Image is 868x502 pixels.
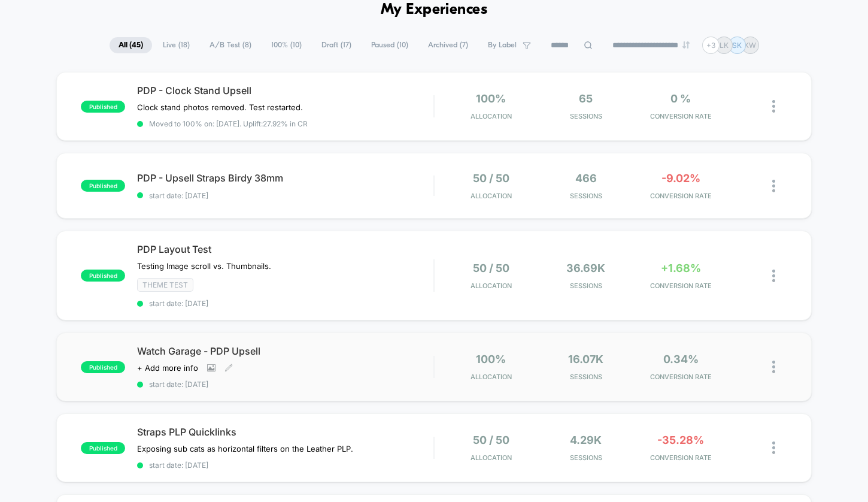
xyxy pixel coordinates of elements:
span: Allocation [471,112,512,120]
span: CONVERSION RATE [636,192,726,200]
span: CONVERSION RATE [636,112,726,120]
span: published [81,442,125,454]
span: -9.02% [661,172,700,185]
span: + Add more info [137,363,198,373]
span: By Label [488,41,517,50]
span: start date: [DATE] [137,191,433,200]
span: PDP - Upsell Straps Birdy 38mm [137,172,433,184]
img: close [772,100,775,113]
span: 50 / 50 [473,172,509,185]
span: -35.28% [657,434,704,446]
span: A/B Test ( 8 ) [201,37,260,53]
span: 50 / 50 [473,262,509,274]
span: 65 [579,92,593,105]
span: 4.29k [570,434,602,446]
span: PDP Layout Test [137,243,433,255]
p: LK [720,41,729,50]
p: SK [732,41,742,50]
img: close [772,441,775,454]
span: Sessions [541,453,630,462]
span: Archived ( 7 ) [419,37,477,53]
span: published [81,270,125,282]
span: published [81,101,125,113]
div: + 3 [702,37,720,54]
span: Paused ( 10 ) [362,37,417,53]
span: 0.34% [663,353,699,365]
span: start date: [DATE] [137,461,433,470]
span: Allocation [471,282,512,290]
span: 100% [476,353,506,365]
span: Sessions [541,282,630,290]
span: All ( 45 ) [110,37,152,53]
span: Straps PLP Quicklinks [137,426,433,438]
span: Sessions [541,192,630,200]
span: published [81,180,125,192]
img: close [772,180,775,192]
span: CONVERSION RATE [636,373,726,381]
img: end [682,41,690,49]
span: published [81,361,125,373]
span: 466 [575,172,597,185]
img: close [772,361,775,373]
span: start date: [DATE] [137,299,433,308]
span: Watch Garage - PDP Upsell [137,345,433,357]
span: 100% ( 10 ) [262,37,311,53]
span: Sessions [541,373,630,381]
span: 100% [476,92,506,105]
span: Allocation [471,192,512,200]
span: 36.69k [566,262,605,274]
span: +1.68% [661,262,701,274]
span: CONVERSION RATE [636,453,726,462]
span: Testing Image scroll vs. Thumbnails. [137,261,271,271]
span: Allocation [471,453,512,462]
span: CONVERSION RATE [636,282,726,290]
span: Theme Test [137,278,193,292]
span: start date: [DATE] [137,380,433,389]
span: Exposing sub cats as horizontal filters on the Leather PLP. [137,444,356,453]
img: close [772,270,775,282]
span: Allocation [471,373,512,381]
p: KW [744,41,756,50]
span: Moved to 100% on: [DATE] . Uplift: 27.92% in CR [149,119,308,128]
span: Clock stand photos removed. Test restarted. [137,102,303,112]
span: PDP - Clock Stand Upsell [137,84,433,96]
span: 50 / 50 [473,434,509,446]
span: 0 % [670,92,691,105]
span: 16.07k [568,353,603,365]
span: Sessions [541,112,630,120]
h1: My Experiences [381,1,488,19]
span: Draft ( 17 ) [312,37,360,53]
span: Live ( 18 ) [154,37,199,53]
